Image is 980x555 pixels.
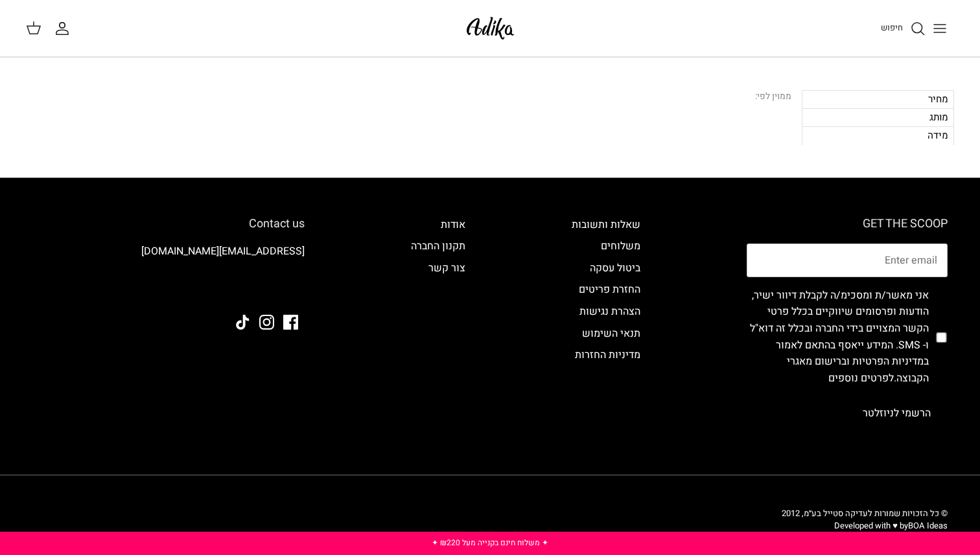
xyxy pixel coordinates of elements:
a: ביטול עסקה [590,260,640,276]
a: ✦ משלוח חינם בקנייה מעל ₪220 ✦ [432,537,548,549]
a: הצהרת נגישות [579,304,640,319]
p: Developed with ♥ by [782,520,948,532]
a: החשבון שלי [54,21,75,36]
a: חיפוש [881,21,926,36]
a: תנאי השימוש [582,326,640,341]
a: Facebook [283,315,298,330]
a: BOA Ideas [908,519,948,532]
button: הרשמי לניוזלטר [846,397,948,429]
button: Toggle menu [926,14,954,43]
a: אודות [441,217,465,232]
a: תקנון החברה [411,238,465,254]
div: מחיר [802,90,954,108]
a: מדיניות החזרות [575,347,640,363]
a: Tiktok [235,315,250,330]
a: צור קשר [428,260,465,276]
div: מותג [802,108,954,126]
img: Adika IL [269,280,305,297]
a: החזרת פריטים [579,282,640,297]
a: לפרטים נוספים [828,370,894,386]
div: מידה [802,126,954,144]
img: Adika IL [463,13,518,43]
a: שאלות ותשובות [572,217,640,232]
a: משלוחים [601,238,640,254]
a: [EMAIL_ADDRESS][DOMAIN_NAME] [141,244,305,259]
div: Secondary navigation [559,217,653,430]
label: אני מאשר/ת ומסכימ/ה לקבלת דיוור ישיר, הודעות ופרסומים שיווקיים בכלל פרטי הקשר המצויים בידי החברה ... [747,288,929,387]
span: © כל הזכויות שמורות לעדיקה סטייל בע״מ, 2012 [782,507,948,519]
div: ממוין לפי: [755,90,791,104]
span: חיפוש [881,21,903,34]
a: Instagram [259,315,274,330]
h6: GET THE SCOOP [747,217,948,231]
input: Email [747,244,948,277]
div: Secondary navigation [398,217,478,430]
h6: Contact us [32,217,305,231]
